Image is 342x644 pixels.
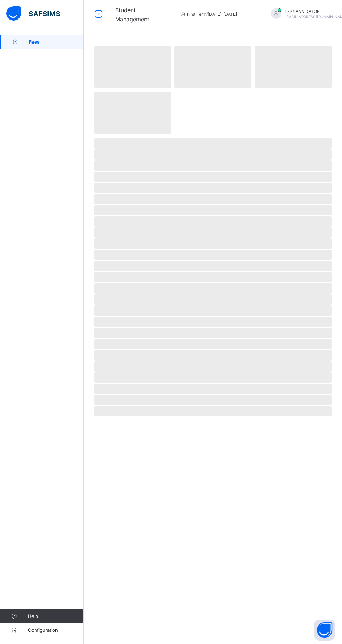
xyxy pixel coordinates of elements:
span: ‌ [94,294,332,305]
span: ‌ [94,272,332,282]
span: ‌ [94,238,332,249]
span: ‌ [94,227,332,238]
span: ‌ [94,305,332,316]
span: ‌ [94,395,332,405]
span: ‌ [94,46,171,88]
span: ‌ [94,372,332,383]
span: ‌ [94,172,332,182]
span: ‌ [94,216,332,227]
span: ‌ [94,92,171,134]
span: Student Management [115,7,149,23]
span: Fees [29,39,84,45]
span: ‌ [94,283,332,294]
button: Open asap [314,620,335,641]
span: Help [28,613,83,619]
img: safsims [6,6,60,21]
span: ‌ [174,46,251,88]
span: ‌ [94,205,332,215]
span: ‌ [94,160,332,171]
span: ‌ [94,250,332,260]
span: ‌ [94,183,332,193]
span: ‌ [94,361,332,372]
span: ‌ [94,149,332,160]
span: ‌ [94,406,332,416]
span: ‌ [94,339,332,349]
span: ‌ [255,46,332,88]
span: Configuration [28,627,83,633]
span: ‌ [94,328,332,338]
span: ‌ [94,261,332,271]
span: session/term information [180,12,237,17]
span: ‌ [94,317,332,327]
span: ‌ [94,384,332,394]
span: ‌ [94,194,332,204]
span: ‌ [94,350,332,361]
span: ‌ [94,138,332,149]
